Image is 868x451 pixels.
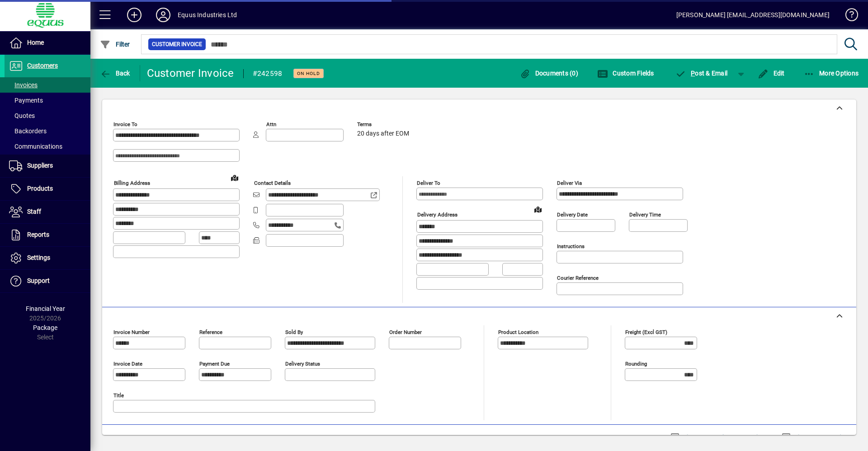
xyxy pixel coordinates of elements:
[90,65,140,81] app-page-header-button: Back
[100,70,130,77] span: Back
[357,130,409,137] span: 20 days after EOM
[147,66,234,80] div: Customer Invoice
[5,123,90,139] a: Backorders
[98,65,132,81] button: Back
[675,70,728,77] span: ost & Email
[557,275,599,281] mat-label: Courier Reference
[5,32,90,54] a: Home
[758,70,785,77] span: Edit
[5,93,90,108] a: Payments
[199,361,230,367] mat-label: Payment due
[149,7,178,23] button: Profile
[27,231,49,238] span: Reports
[266,121,276,127] mat-label: Attn
[9,112,35,119] span: Quotes
[389,329,422,335] mat-label: Order number
[5,108,90,123] a: Quotes
[152,40,202,49] span: Customer Invoice
[417,180,440,186] mat-label: Deliver To
[253,66,283,81] div: #242598
[27,254,50,261] span: Settings
[9,127,47,135] span: Backorders
[839,2,857,31] a: Knowledge Base
[120,7,149,23] button: Add
[498,329,538,335] mat-label: Product location
[27,62,58,69] span: Customers
[5,155,90,177] a: Suppliers
[199,329,222,335] mat-label: Reference
[519,70,578,77] span: Documents (0)
[625,361,647,367] mat-label: Rounding
[5,247,90,269] a: Settings
[100,41,130,48] span: Filter
[113,361,142,367] mat-label: Invoice date
[557,180,582,186] mat-label: Deliver via
[113,392,124,399] mat-label: Title
[597,70,654,77] span: Custom Fields
[557,243,585,249] mat-label: Instructions
[5,77,90,93] a: Invoices
[285,329,303,335] mat-label: Sold by
[676,8,830,22] div: [PERSON_NAME] [EMAIL_ADDRESS][DOMAIN_NAME]
[9,143,62,150] span: Communications
[5,270,90,292] a: Support
[755,65,787,81] button: Edit
[629,211,661,218] mat-label: Delivery time
[557,211,588,218] mat-label: Delivery date
[9,97,43,104] span: Payments
[227,170,242,185] a: View on map
[27,208,41,215] span: Staff
[804,70,859,77] span: More Options
[802,65,861,81] button: More Options
[33,324,57,331] span: Package
[5,178,90,200] a: Products
[793,433,845,442] label: Show Cost/Profit
[671,65,732,81] button: Post & Email
[178,8,237,22] div: Equus Industries Ltd
[26,305,65,312] span: Financial Year
[357,122,411,127] span: Terms
[297,70,320,76] span: On hold
[98,36,132,52] button: Filter
[113,121,137,127] mat-label: Invoice To
[27,277,50,284] span: Support
[5,201,90,223] a: Staff
[531,202,545,216] a: View on map
[27,162,53,169] span: Suppliers
[517,65,580,81] button: Documents (0)
[285,361,320,367] mat-label: Delivery status
[691,70,695,77] span: P
[625,329,667,335] mat-label: Freight (excl GST)
[27,185,53,192] span: Products
[27,39,44,46] span: Home
[5,224,90,246] a: Reports
[9,81,38,89] span: Invoices
[113,329,150,335] mat-label: Invoice number
[595,65,656,81] button: Custom Fields
[5,139,90,154] a: Communications
[681,433,766,442] label: Show Line Volumes/Weights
